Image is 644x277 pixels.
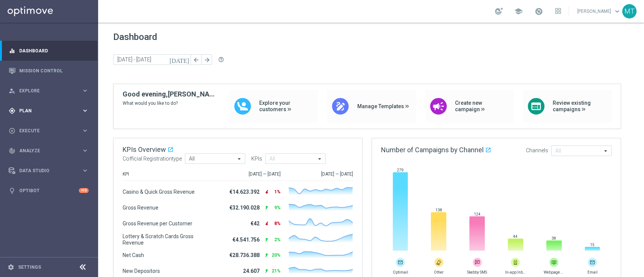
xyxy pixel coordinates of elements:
i: track_changes [9,147,15,154]
i: keyboard_arrow_right [81,107,89,114]
a: Optibot [19,181,79,200]
button: gps_fixed Plan keyboard_arrow_right [8,108,89,114]
div: Plan [9,107,81,114]
div: Optibot [9,181,89,200]
i: keyboard_arrow_right [81,167,89,174]
i: lightbulb [9,187,15,194]
i: equalizer [9,47,15,54]
a: [PERSON_NAME]keyboard_arrow_down [576,6,622,17]
span: school [514,7,523,15]
button: Data Studio keyboard_arrow_right [8,168,89,174]
button: play_circle_outline Execute keyboard_arrow_right [8,128,89,134]
i: person_search [9,87,15,94]
div: Dashboard [9,41,89,61]
button: lightbulb Optibot +10 [8,188,89,194]
div: Mission Control [9,61,89,81]
span: Execute [19,129,81,133]
button: person_search Explore keyboard_arrow_right [8,88,89,94]
div: Data Studio [9,167,81,174]
div: Execute [9,127,81,134]
button: equalizer Dashboard [8,48,89,54]
button: track_changes Analyze keyboard_arrow_right [8,148,89,154]
i: keyboard_arrow_right [81,147,89,154]
button: Mission Control [8,68,89,74]
i: keyboard_arrow_right [81,127,89,134]
i: settings [8,264,14,271]
span: Explore [19,89,81,93]
div: MT [622,4,636,18]
span: Data Studio [19,168,81,173]
a: Dashboard [19,41,89,61]
a: Settings [18,265,41,269]
div: Explore [9,87,81,94]
span: keyboard_arrow_down [613,7,621,15]
i: keyboard_arrow_right [81,87,89,94]
div: +10 [79,188,89,193]
span: Analyze [19,148,81,153]
i: gps_fixed [9,107,15,114]
div: Analyze [9,147,81,154]
a: Mission Control [19,61,89,81]
i: play_circle_outline [9,127,15,134]
span: Plan [19,109,81,113]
